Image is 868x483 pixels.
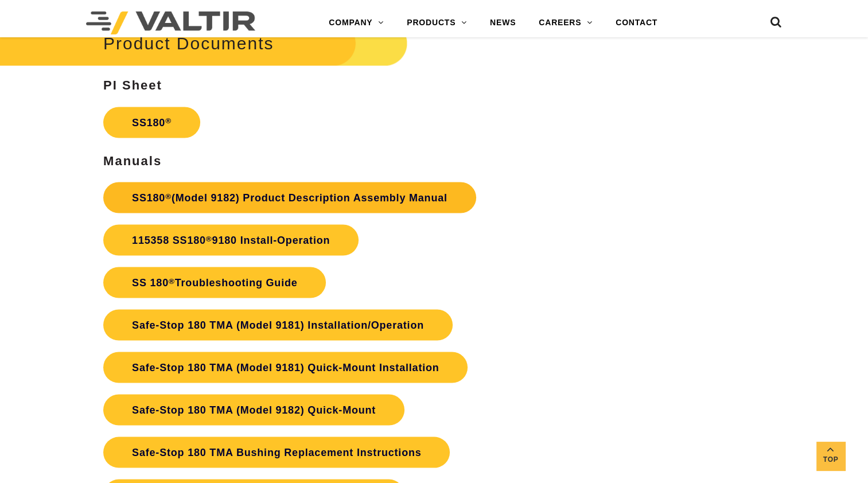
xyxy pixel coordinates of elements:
a: SS180®(Model 9182) Product Description Assembly Manual [103,182,476,213]
a: CAREERS [527,11,604,34]
strong: Manuals [103,153,162,168]
a: 115358 SS180®9180 Install-Operation [103,224,359,255]
a: Safe-Stop 180 TMA (Model 9181) Installation/Operation [103,309,453,340]
a: Safe-Stop 180 TMA Bushing Replacement Instructions [103,437,450,468]
a: SS180® [103,107,200,138]
a: SS 180®Troubleshooting Guide [103,267,326,298]
a: Top [816,442,845,470]
a: PRODUCTS [395,11,478,34]
a: Safe-Stop 180 TMA (Model 9182) Quick-Mount [103,394,404,425]
sup: ® [169,276,175,285]
strong: PI Sheet [103,78,162,92]
sup: ® [206,234,212,243]
a: Safe-Stop 180 TMA (Model 9181) Quick-Mount Installation [103,352,468,383]
sup: ® [165,192,172,200]
a: COMPANY [317,11,395,34]
img: Valtir [86,11,255,34]
a: CONTACT [604,11,669,34]
a: NEWS [478,11,527,34]
span: Top [816,453,845,466]
sup: ® [165,116,172,124]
